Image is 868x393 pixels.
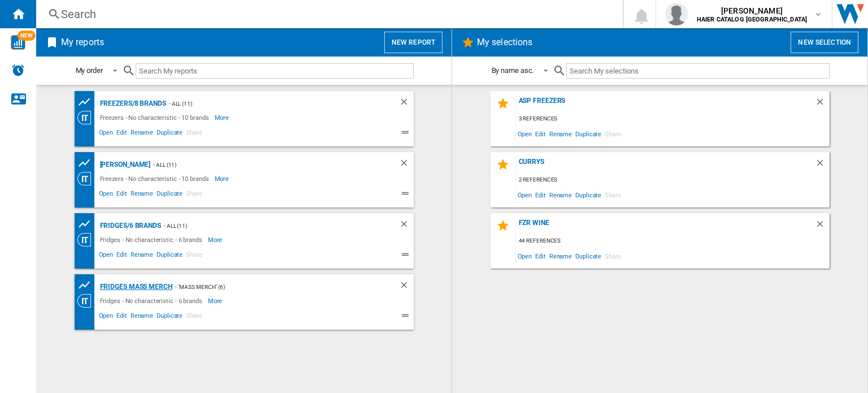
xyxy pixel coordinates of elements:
[399,158,414,172] div: Delete
[399,280,414,294] div: Delete
[184,310,204,324] span: Share
[574,187,603,202] span: Duplicate
[129,188,155,202] span: Rename
[97,233,208,247] div: Fridges - No characteristic - 6 brands
[11,35,25,50] img: wise-card.svg
[603,187,623,202] span: Share
[155,249,184,263] span: Duplicate
[603,126,623,141] span: Share
[697,16,807,23] b: HAIER CATALOG [GEOGRAPHIC_DATA]
[97,219,161,233] div: Fridges/6 brands
[516,187,534,202] span: Open
[574,248,603,264] span: Duplicate
[97,172,215,185] div: Freezers - No characteristic - 10 brands
[115,249,129,263] span: Edit
[215,172,231,185] span: More
[475,32,535,53] h2: My selections
[516,158,815,173] div: Currys
[516,126,534,141] span: Open
[384,32,442,53] button: New report
[97,294,208,308] div: Fridges - No characteristic - 6 brands
[11,63,25,77] img: alerts-logo.svg
[59,32,106,53] h2: My reports
[115,310,129,324] span: Edit
[155,127,184,141] span: Duplicate
[115,127,129,141] span: Edit
[516,173,830,187] div: 2 references
[155,188,184,202] span: Duplicate
[184,127,204,141] span: Share
[97,310,115,324] span: Open
[492,66,534,75] div: By name asc.
[533,126,548,141] span: Edit
[129,127,155,141] span: Rename
[516,112,830,126] div: 3 references
[516,234,830,248] div: 44 references
[399,219,414,233] div: Delete
[115,188,129,202] span: Edit
[77,294,97,308] div: Category View
[533,248,548,264] span: Edit
[150,158,376,172] div: - ALL (11)
[77,95,97,109] div: Product prices grid
[129,249,155,263] span: Rename
[61,6,593,22] div: Search
[97,111,215,124] div: Freezers - No characteristic - 10 brands
[516,97,815,112] div: ASP Freezers
[97,188,115,202] span: Open
[665,3,688,25] img: profile.jpg
[77,156,97,170] div: Product prices grid
[77,111,97,124] div: Category View
[516,219,815,234] div: FZR WINE
[574,126,603,141] span: Duplicate
[97,158,151,172] div: [PERSON_NAME]
[129,310,155,324] span: Rename
[548,187,574,202] span: Rename
[208,294,224,308] span: More
[566,63,829,79] input: Search My selections
[815,158,830,173] div: Delete
[399,97,414,111] div: Delete
[161,219,376,233] div: - ALL (11)
[791,32,858,53] button: New selection
[697,5,807,16] span: [PERSON_NAME]
[533,187,548,202] span: Edit
[77,233,97,247] div: Category View
[172,280,376,294] div: - "Mass Merch" (6)
[77,217,97,231] div: Product prices grid
[77,278,97,292] div: Product prices grid
[548,248,574,264] span: Rename
[136,63,414,79] input: Search My reports
[166,97,376,111] div: - ALL (11)
[97,97,166,111] div: Freezers/8 brands
[97,127,115,141] span: Open
[184,249,204,263] span: Share
[208,233,224,247] span: More
[76,66,103,75] div: My order
[77,172,97,185] div: Category View
[155,310,184,324] span: Duplicate
[97,280,172,294] div: Fridges Mass Merch
[184,188,204,202] span: Share
[548,126,574,141] span: Rename
[516,248,534,264] span: Open
[815,97,830,112] div: Delete
[815,219,830,234] div: Delete
[215,111,231,124] span: More
[603,248,623,264] span: Share
[97,249,115,263] span: Open
[18,31,36,41] span: NEW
